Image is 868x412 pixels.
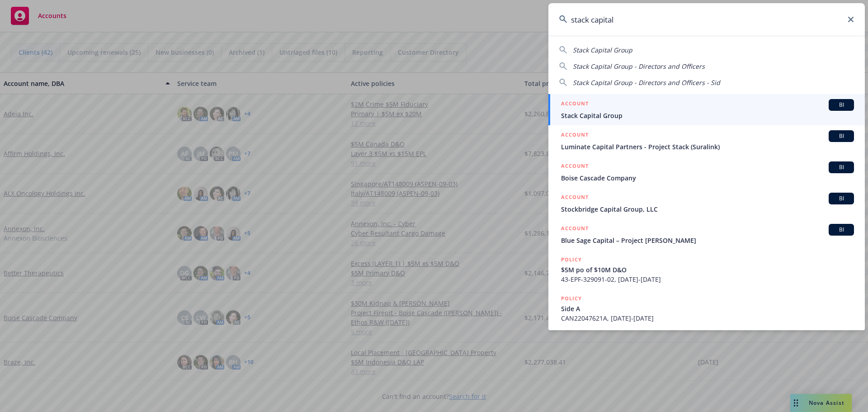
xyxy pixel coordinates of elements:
h5: ACCOUNT [561,130,589,141]
h5: POLICY [561,255,582,264]
span: $5M po of $10M D&O [561,265,854,275]
a: ACCOUNTBIBlue Sage Capital – Project [PERSON_NAME] [548,219,865,250]
span: 43-EPF-329091-02, [DATE]-[DATE] [561,275,854,284]
a: ACCOUNTBIStockbridge Capital Group, LLC [548,188,865,219]
h5: ACCOUNT [561,193,589,204]
h5: ACCOUNT [561,161,589,172]
a: ACCOUNTBIStack Capital Group [548,94,865,125]
span: Stack Capital Group - Directors and Officers [573,62,705,71]
h5: ACCOUNT [561,99,589,110]
span: BI [832,163,850,171]
span: BI [832,101,850,109]
span: Stack Capital Group [573,46,632,54]
span: Side A [561,304,854,313]
span: Stockbridge Capital Group, LLC [561,204,854,214]
a: ACCOUNTBILuminate Capital Partners - Project Stack (Suralink) [548,125,865,156]
span: Boise Cascade Company [561,173,854,183]
input: Search... [548,3,865,36]
span: Blue Sage Capital – Project [PERSON_NAME] [561,236,854,245]
span: Stack Capital Group - Directors and Officers - Sid [573,78,720,87]
span: BI [832,226,850,234]
span: Luminate Capital Partners - Project Stack (Suralink) [561,142,854,152]
a: POLICY$5M po of $10M D&O43-EPF-329091-02, [DATE]-[DATE] [548,250,865,289]
span: CAN22047621A, [DATE]-[DATE] [561,313,854,323]
h5: ACCOUNT [561,224,589,235]
a: POLICYSide ACAN22047621A, [DATE]-[DATE] [548,289,865,328]
span: BI [832,194,850,203]
span: BI [832,132,850,140]
h5: POLICY [561,294,582,303]
span: Stack Capital Group [561,111,854,120]
a: ACCOUNTBIBoise Cascade Company [548,156,865,188]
